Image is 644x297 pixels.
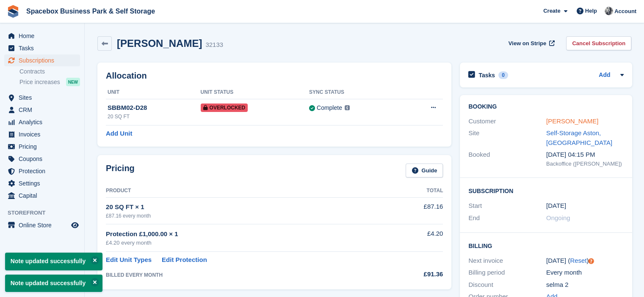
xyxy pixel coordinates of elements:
a: Guide [406,163,443,177]
a: Spacebox Business Park & Self Storage [23,4,158,18]
div: £4.20 every month [106,239,389,247]
a: Edit Protection [162,255,207,265]
div: Tooltip anchor [587,257,595,265]
th: Total [389,184,443,198]
a: menu [4,128,80,140]
h2: Booking [468,104,624,110]
img: stora-icon-8386f47178a22dfd0bd8f6a31ec36ba5ce8667c1dd55bd0f319d3a0aa187defe.svg [7,5,19,18]
div: SBBM02-D28 [108,103,201,113]
a: menu [4,54,80,66]
th: Product [106,184,389,198]
div: Next invoice [468,256,546,266]
img: SUDIPTA VIRMANI [605,7,613,15]
h2: Billing [468,241,624,250]
div: NEW [66,78,80,86]
span: Ongoing [546,214,570,221]
span: Storefront [8,209,84,217]
a: Add Unit [106,129,132,139]
div: Customer [468,117,546,126]
span: Protection [19,165,69,177]
a: Price increases NEW [19,77,80,87]
span: Analytics [19,116,69,128]
span: Account [614,7,636,16]
span: Capital [19,190,69,202]
td: £87.16 [389,197,443,224]
div: selma 2 [546,280,624,290]
span: Tasks [19,42,69,54]
div: [DATE] 04:15 PM [546,150,624,160]
div: Backoffice ([PERSON_NAME]) [546,160,624,168]
a: Contracts [19,68,80,76]
span: Overlocked [201,104,248,112]
a: menu [4,219,80,231]
span: Help [585,7,597,15]
a: menu [4,116,80,128]
a: menu [4,165,80,177]
a: Preview store [70,220,80,230]
p: Note updated successfully [5,275,102,292]
a: menu [4,153,80,165]
span: Home [19,30,69,42]
a: menu [4,104,80,116]
a: Cancel Subscription [566,36,631,50]
a: Reset [570,257,586,264]
div: Protection £1,000.00 × 1 [106,229,389,239]
a: menu [4,177,80,189]
h2: Pricing [106,163,135,177]
th: Unit [106,86,201,99]
a: menu [4,141,80,153]
div: £91.36 [389,270,443,279]
span: Subscriptions [19,54,69,66]
div: 0 [498,71,508,79]
div: End [468,213,546,223]
img: icon-info-grey-7440780725fd019a000dd9b08b2336e03edf1995a4989e88bcd33f0948082b44.svg [345,105,350,110]
span: Invoices [19,128,69,140]
div: Start [468,201,546,211]
div: [DATE] ( ) [546,256,624,266]
div: Billing period [468,268,546,278]
a: [PERSON_NAME] [546,117,598,125]
a: menu [4,92,80,104]
span: View on Stripe [509,39,546,48]
span: CRM [19,104,69,116]
a: Self-Storage Aston, [GEOGRAPHIC_DATA] [546,129,612,146]
span: Online Store [19,219,69,231]
div: Site [468,128,546,147]
span: Pricing [19,141,69,153]
a: View on Stripe [505,36,556,50]
div: 20 SQ FT [108,113,201,120]
div: Booked [468,150,546,168]
span: Price increases [19,78,60,86]
div: Every month [546,268,624,278]
time: 2024-01-29 00:00:00 UTC [546,201,566,211]
a: menu [4,30,80,42]
th: Unit Status [201,86,309,99]
span: Create [543,7,560,15]
span: Settings [19,177,69,189]
div: Complete [317,104,342,112]
a: menu [4,190,80,202]
span: Sites [19,92,69,104]
div: BILLED EVERY MONTH [106,271,389,279]
span: Coupons [19,153,69,165]
div: 32133 [205,40,223,50]
a: Edit Unit Types [106,255,152,265]
td: £4.20 [389,224,443,252]
a: menu [4,42,80,54]
div: 20 SQ FT × 1 [106,202,389,212]
th: Sync Status [309,86,402,99]
h2: [PERSON_NAME] [117,38,202,49]
p: Note updated successfully [5,253,102,270]
h2: Tasks [478,71,495,79]
h2: Allocation [106,71,443,81]
h2: Subscription [468,186,624,195]
a: Add [599,71,610,80]
div: £87.16 every month [106,212,389,220]
div: Discount [468,280,546,290]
